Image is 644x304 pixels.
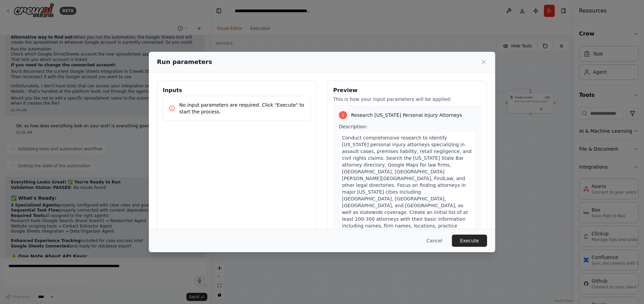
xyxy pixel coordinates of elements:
div: 1 [339,111,347,119]
h3: Inputs [163,86,311,94]
p: This is how your input parameters will be applied: [333,96,481,103]
h2: Run parameters [157,57,212,67]
button: Cancel [421,235,448,247]
span: Description: [339,124,367,129]
span: Research [US_STATE] Personal Injury Attorneys [351,112,462,118]
button: Execute [452,235,487,247]
p: No input parameters are required. Click "Execute" to start the process. [179,102,305,115]
h3: Preview [333,86,481,94]
span: Conduct comprehensive research to identify [US_STATE] personal injury attorneys specializing in a... [342,135,471,235]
